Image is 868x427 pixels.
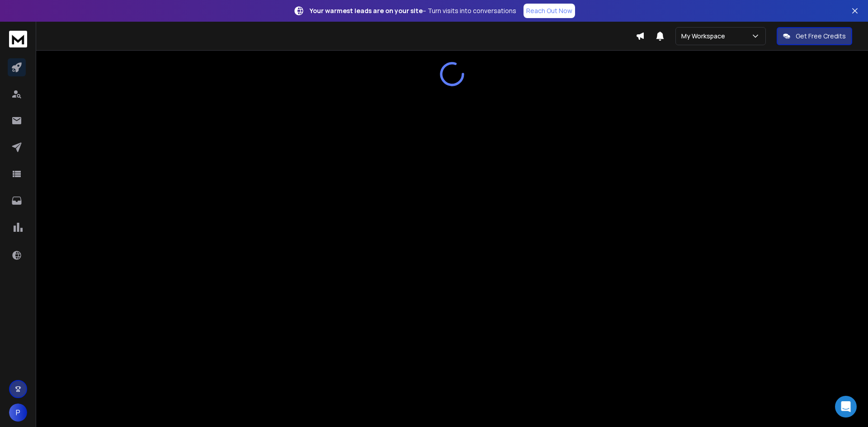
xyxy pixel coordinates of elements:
[9,404,27,422] button: P
[524,4,575,18] a: Reach Out Now
[9,31,27,47] img: logo
[526,6,572,15] p: Reach Out Now
[681,32,729,41] p: My Workspace
[835,396,857,418] div: Open Intercom Messenger
[777,27,852,45] button: Get Free Credits
[310,6,516,15] p: – Turn visits into conversations
[310,6,423,15] strong: Your warmest leads are on your site
[796,32,846,41] p: Get Free Credits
